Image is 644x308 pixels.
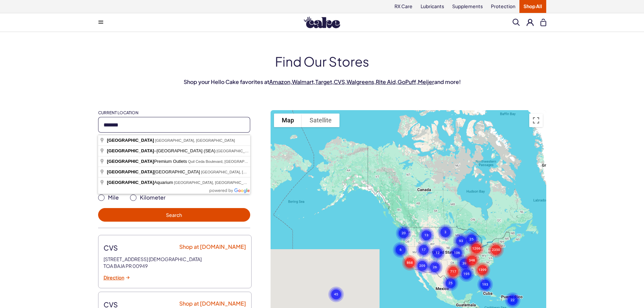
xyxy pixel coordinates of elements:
text: 20 [402,231,406,235]
gmp-advanced-marker: Cluster of 1399 markers [474,253,491,270]
a: Target [315,78,332,85]
span: [GEOGRAPHIC_DATA], [GEOGRAPHIC_DATA], [GEOGRAPHIC_DATA] [174,181,295,185]
span: [GEOGRAPHIC_DATA] [107,148,154,153]
gmp-advanced-marker: Cluster of 26 markers [426,250,443,267]
gmp-advanced-marker: Cluster of 1266 markers [468,232,485,249]
gmp-advanced-marker: Cluster of 3 markers [437,215,454,232]
gmp-advanced-marker: Cluster of 717 markers [445,255,462,272]
span: [GEOGRAPHIC_DATA] [107,169,201,174]
text: 1266 [472,246,480,251]
a: Shop at [DOMAIN_NAME] [179,243,246,250]
text: 3 [444,230,446,234]
gmp-advanced-marker: Cluster of 6 markers [392,233,409,250]
gmp-advanced-marker: Cluster of 22 markers [504,283,521,300]
span: [GEOGRAPHIC_DATA], [GEOGRAPHIC_DATA], [GEOGRAPHIC_DATA] [201,170,322,174]
a: Walmart [292,78,314,85]
span: –[GEOGRAPHIC_DATA] (SEA) [107,148,217,153]
text: 868 [407,260,413,265]
span: Direction [104,275,124,280]
p: Shop your Hello Cake favorites at , , , , , , , and more! [98,78,546,86]
text: 1399 [478,268,486,272]
span: Aquarium [107,180,174,185]
gmp-advanced-marker: Cluster of 193 markers [477,268,494,285]
span: Kilometer [140,194,166,201]
gmp-advanced-marker: Cluster of 45 markers [328,277,345,294]
gmp-advanced-marker: Cluster of 12 markers [429,236,446,253]
a: Rite Aid [376,78,396,85]
gmp-advanced-marker: Cluster of 2350 markers [487,233,504,250]
text: 209 [419,263,425,268]
label: Current Location [98,110,250,116]
gmp-advanced-marker: Cluster of 195 markers [458,257,475,274]
span: Premium Outlets [107,159,188,164]
gmp-advanced-marker: Cluster of 25 markers [463,222,480,239]
gmp-advanced-marker: Cluster of 868 markers [401,246,418,263]
text: 6 [400,247,402,252]
span: [GEOGRAPHIC_DATA] [107,169,154,174]
gmp-advanced-marker: Cluster of 348 markers [463,243,480,260]
span: [GEOGRAPHIC_DATA], [GEOGRAPHIC_DATA] [155,138,235,142]
text: 2350 [492,247,500,252]
gmp-advanced-marker: Cluster of 93 markers [453,224,470,241]
text: 195 [463,272,470,276]
a: Shop at [DOMAIN_NAME] [179,300,246,307]
gmp-advanced-marker: Cluster of 13 markers [418,218,435,235]
a: Direction [104,275,129,280]
a: GoPuff [398,78,416,85]
gmp-advanced-marker: Cluster of 25 markers [442,266,459,283]
text: 193 [482,282,488,287]
gmp-advanced-marker: Cluster of 17 markers [415,233,432,250]
h1: Find Our Stores [98,52,546,70]
gmp-advanced-marker: Cluster of 20 markers [395,216,412,233]
img: Hello Cake [304,17,340,28]
text: 348 [469,258,475,262]
span: [GEOGRAPHIC_DATA] [107,180,154,185]
a: Amazon [269,78,290,85]
text: 45 [334,292,338,296]
gmp-advanced-marker: Cluster of 209 markers [414,249,431,266]
text: 26 [433,265,437,269]
text: 22 [511,298,515,302]
text: 25 [448,281,453,285]
button: Toggle fullscreen view [529,114,543,127]
a: Walgreens [347,78,374,85]
strong: CVS [104,243,175,253]
span: Quil Ceda Boulevard, [GEOGRAPHIC_DATA], [GEOGRAPHIC_DATA], [GEOGRAPHIC_DATA] [188,159,345,164]
span: Mile [108,194,119,201]
text: 106 [454,251,460,255]
text: 717 [450,269,456,274]
span: [GEOGRAPHIC_DATA], [GEOGRAPHIC_DATA], [GEOGRAPHIC_DATA], [GEOGRAPHIC_DATA] [217,149,378,153]
a: CVS [334,78,345,85]
span: [GEOGRAPHIC_DATA] [107,138,154,143]
span: [GEOGRAPHIC_DATA] [107,159,154,164]
button: Show satellite imagery [302,114,339,127]
text: 17 [422,247,426,252]
address: [STREET_ADDRESS] [DEMOGRAPHIC_DATA] TOA BAJA PR 00949 [104,256,246,269]
gmp-advanced-marker: Cluster of 106 markers [448,236,465,253]
button: Show street map [274,114,302,127]
button: Search [98,208,250,222]
a: Meijer [418,78,434,85]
